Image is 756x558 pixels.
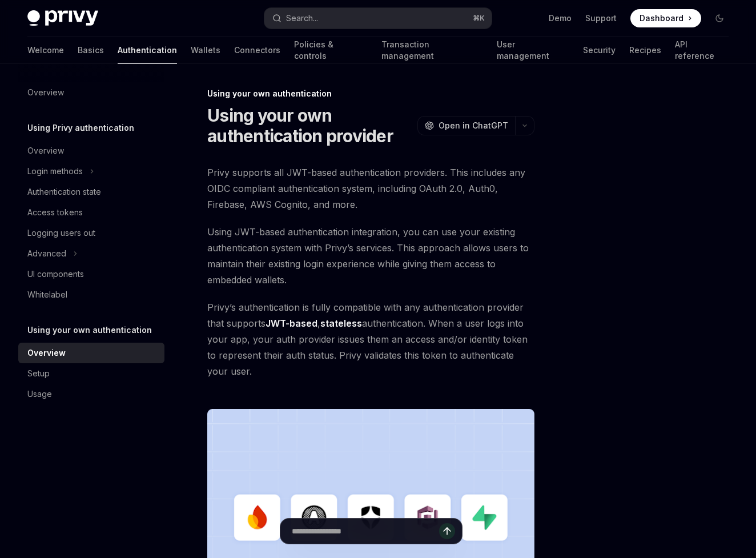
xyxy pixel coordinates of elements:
a: Connectors [234,37,280,64]
div: Access tokens [27,206,83,219]
div: Setup [27,367,50,380]
a: Demo [549,13,572,24]
span: Privy supports all JWT-based authentication providers. This includes any OIDC compliant authentic... [207,164,534,212]
a: Security [583,37,616,64]
div: Logging users out [27,226,95,240]
span: Dashboard [640,13,683,24]
div: Overview [27,346,66,360]
div: Overview [27,86,64,99]
div: UI components [27,267,84,281]
h5: Using your own authentication [27,323,152,337]
h1: Using your own authentication provider [207,105,413,146]
a: Overview [18,343,164,363]
a: Overview [18,82,164,103]
div: Whitelabel [27,288,67,302]
a: Logging users out [18,223,164,243]
span: Using JWT-based authentication integration, you can use your existing authentication system with ... [207,224,534,288]
a: stateless [320,318,362,330]
div: Search... [286,11,318,25]
a: Whitelabel [18,284,164,305]
button: Toggle dark mode [710,9,729,27]
div: Login methods [27,164,83,178]
a: Recipes [629,37,661,64]
a: Setup [18,363,164,384]
button: Open in ChatGPT [417,116,515,135]
a: Dashboard [630,9,701,27]
a: Policies & controls [294,37,368,64]
a: Basics [78,37,104,64]
div: Overview [27,144,64,158]
a: JWT-based [266,318,317,330]
a: Wallets [191,37,220,64]
a: Authentication [118,37,177,64]
button: Search...⌘K [264,8,492,29]
span: ⌘ K [473,14,485,23]
button: Send message [439,523,455,539]
span: Open in ChatGPT [439,120,508,131]
a: Access tokens [18,202,164,223]
a: Support [585,13,617,24]
a: API reference [675,37,729,64]
a: Authentication state [18,182,164,202]
div: Usage [27,387,52,401]
span: Privy’s authentication is fully compatible with any authentication provider that supports , authe... [207,299,534,379]
a: UI components [18,264,164,284]
a: Transaction management [381,37,483,64]
div: Advanced [27,247,66,260]
a: User management [497,37,569,64]
a: Welcome [27,37,64,64]
div: Using your own authentication [207,88,534,99]
h5: Using Privy authentication [27,121,134,135]
a: Usage [18,384,164,404]
a: Overview [18,140,164,161]
img: dark logo [27,10,98,26]
div: Authentication state [27,185,101,199]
